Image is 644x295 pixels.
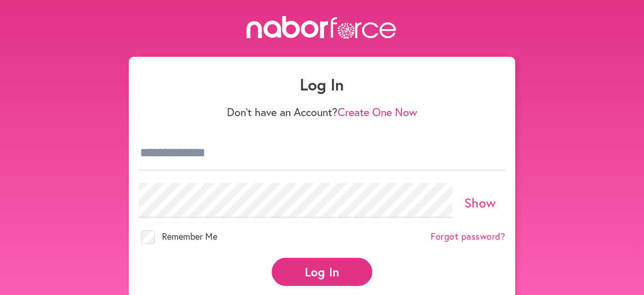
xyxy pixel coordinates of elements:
[139,106,505,119] p: Don't have an Account?
[338,105,417,119] a: Create One Now
[162,230,217,242] span: Remember Me
[464,194,496,211] a: Show
[139,75,505,94] h1: Log In
[431,231,505,242] a: Forgot password?
[272,258,372,285] button: Log In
